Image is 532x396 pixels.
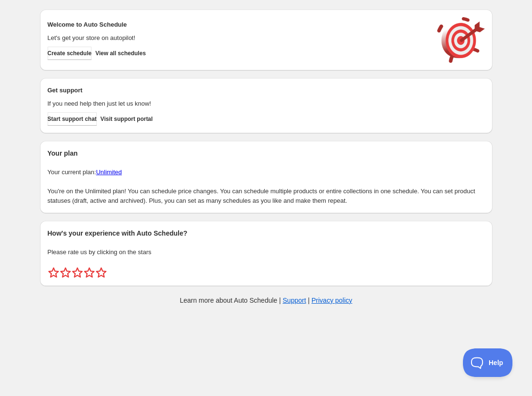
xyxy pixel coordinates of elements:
[96,168,122,176] a: Unlimited
[48,49,92,57] span: Create schedule
[311,297,352,304] a: Privacy policy
[100,115,153,123] span: Visit support portal
[100,112,153,126] a: Visit support portal
[48,247,485,257] p: Please rate us by clicking on the stars
[48,33,428,43] p: Let's get your store on autopilot!
[95,47,146,60] button: View all schedules
[48,112,97,126] a: Start support chat
[463,348,513,377] iframe: Toggle Customer Support
[48,228,485,238] h2: How's your experience with Auto Schedule?
[48,115,97,123] span: Start support chat
[48,20,428,30] h2: Welcome to Auto Schedule
[48,148,485,158] h2: Your plan
[283,297,306,304] a: Support
[48,99,428,109] p: If you need help then just let us know!
[95,49,146,57] span: View all schedules
[48,168,485,177] p: Your current plan:
[48,47,92,60] button: Create schedule
[48,86,428,95] h2: Get support
[48,187,485,206] p: You're on the Unlimited plan! You can schedule price changes. You can schedule multiple products ...
[180,296,352,305] p: Learn more about Auto Schedule | |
